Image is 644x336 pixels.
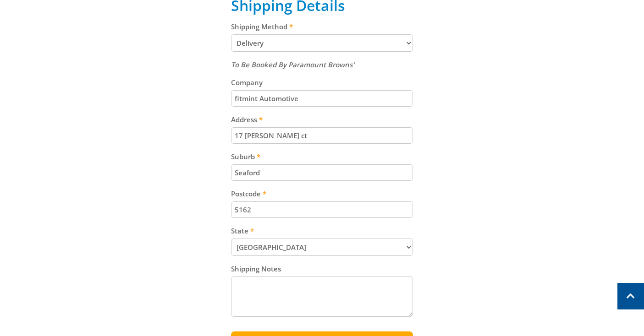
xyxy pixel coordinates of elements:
label: Company [231,77,413,88]
label: Postcode [231,188,413,199]
label: Suburb [231,151,413,162]
label: Address [231,114,413,125]
input: Please enter your suburb. [231,164,413,181]
select: Please select a shipping method. [231,34,413,52]
em: To Be Booked By Paramount Browns' [231,60,354,69]
label: State [231,225,413,236]
input: Please enter your address. [231,127,413,144]
label: Shipping Notes [231,263,413,274]
select: Please select your state. [231,238,413,256]
input: Please enter your postcode. [231,201,413,218]
label: Shipping Method [231,21,413,32]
